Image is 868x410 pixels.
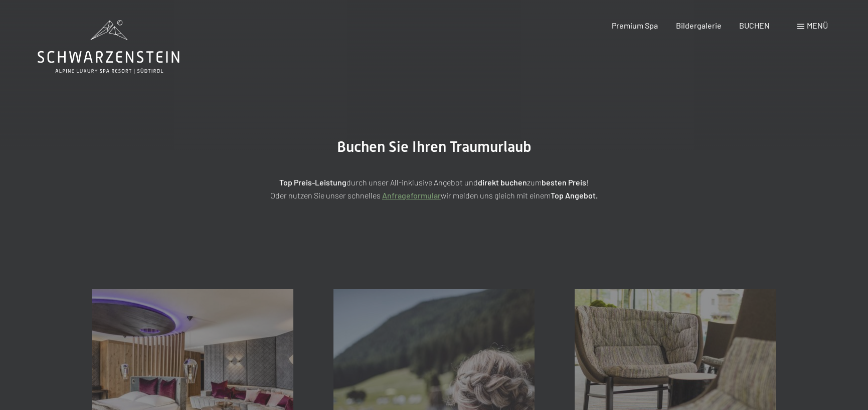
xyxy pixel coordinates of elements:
[382,190,441,200] a: Anfrageformular
[807,21,828,30] span: Menü
[551,190,598,200] strong: Top Angebot.
[478,177,527,187] strong: direkt buchen
[184,176,685,201] p: durch unser All-inklusive Angebot und zum ! Oder nutzen Sie unser schnelles wir melden uns gleich...
[739,21,770,30] a: BUCHEN
[612,21,658,30] a: Premium Spa
[542,177,586,187] strong: besten Preis
[676,21,722,30] a: Bildergalerie
[337,138,532,155] span: Buchen Sie Ihren Traumurlaub
[279,177,346,187] strong: Top Preis-Leistung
